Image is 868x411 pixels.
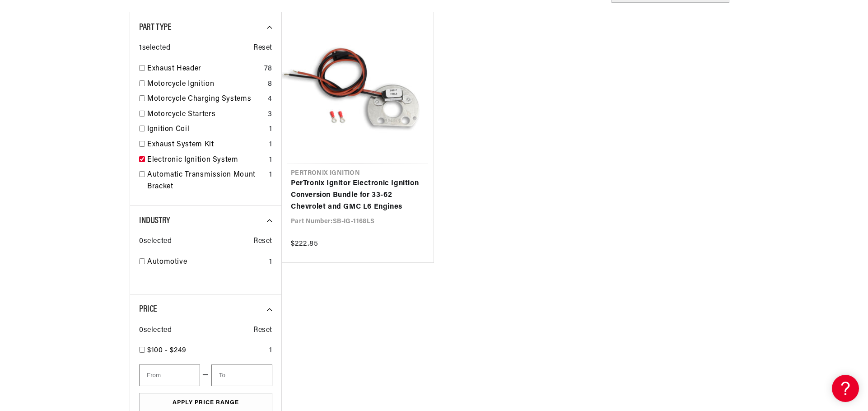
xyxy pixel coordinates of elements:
span: 1 selected [139,42,170,54]
span: Price [139,305,157,314]
div: 3 [268,109,272,121]
a: Motorcycle Charging Systems [147,93,264,105]
span: Reset [253,42,272,54]
div: 1 [269,124,272,135]
div: 8 [268,79,272,90]
a: Exhaust System Kit [147,139,266,151]
a: PerTronix Ignitor Electronic Ignition Conversion Bundle for 33-62 Chevrolet and GMC L6 Engines [291,178,425,213]
span: Reset [253,325,272,336]
div: 1 [269,257,272,268]
a: Motorcycle Starters [147,109,264,121]
span: Part Type [139,23,171,32]
input: To [211,364,272,386]
div: 4 [268,93,272,105]
a: Electronic Ignition System [147,154,266,166]
div: 1 [269,345,272,357]
a: Exhaust Header [147,63,261,75]
div: 1 [269,169,272,181]
input: From [139,364,200,386]
div: 1 [269,154,272,166]
a: Motorcycle Ignition [147,79,264,90]
span: Industry [139,216,170,225]
span: 0 selected [139,325,172,336]
a: Ignition Coil [147,124,266,135]
span: $100 - $249 [147,347,187,354]
span: 0 selected [139,236,172,248]
span: Reset [253,236,272,248]
a: Automotive [147,257,266,268]
div: 78 [264,63,272,75]
div: 1 [269,139,272,151]
span: — [202,369,209,381]
a: Automatic Transmission Mount Bracket [147,169,266,192]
